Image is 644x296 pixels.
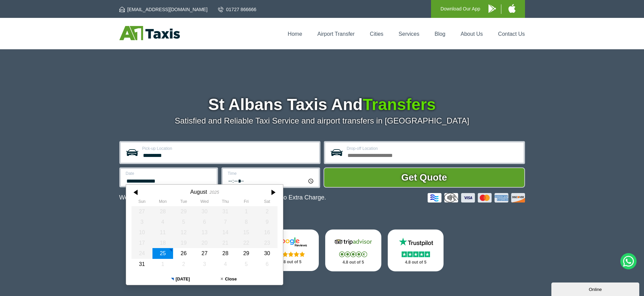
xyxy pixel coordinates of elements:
[209,190,219,195] div: 2025
[132,248,152,259] div: 24 August 2025
[152,259,173,269] div: 01 September 2025
[257,259,278,269] div: 06 September 2025
[325,230,381,271] a: Tripadvisor Stars 4.8 out of 5
[270,258,311,266] p: 4.8 out of 5
[205,273,253,285] button: Close
[317,31,355,37] a: Airport Transfer
[236,206,257,217] div: 01 August 2025
[173,217,194,227] div: 05 August 2025
[402,251,430,257] img: Stars
[152,248,173,259] div: 25 August 2025
[370,31,383,37] a: Cities
[434,31,445,37] a: Blog
[194,206,215,217] div: 30 July 2025
[132,259,152,269] div: 31 August 2025
[119,6,208,13] a: [EMAIL_ADDRESS][DOMAIN_NAME]
[396,237,436,247] img: Trustpilot
[215,248,236,259] div: 28 August 2025
[399,31,419,37] a: Services
[152,227,173,238] div: 11 August 2025
[333,258,374,267] p: 4.8 out of 5
[363,96,436,113] span: Transfers
[288,31,302,37] a: Home
[263,230,319,271] a: Google Stars 4.8 out of 5
[236,227,257,238] div: 15 August 2025
[428,193,525,203] img: Credit And Debit Cards
[142,146,315,151] label: Pick-up Location
[194,259,215,269] div: 03 September 2025
[132,238,152,248] div: 17 August 2025
[236,248,257,259] div: 29 August 2025
[257,227,278,238] div: 16 August 2025
[236,238,257,248] div: 22 August 2025
[236,259,257,269] div: 05 September 2025
[347,146,520,151] label: Drop-off Location
[508,4,516,13] img: A1 Taxis iPhone App
[339,251,367,257] img: Stars
[277,251,305,257] img: Stars
[119,194,326,201] p: We Now Accept Card & Contactless Payment In
[152,206,173,217] div: 28 July 2025
[215,217,236,227] div: 07 August 2025
[194,238,215,248] div: 20 August 2025
[257,248,278,259] div: 30 August 2025
[152,238,173,248] div: 18 August 2025
[257,206,278,217] div: 02 August 2025
[173,206,194,217] div: 29 July 2025
[152,217,173,227] div: 04 August 2025
[248,194,326,201] span: The Car at No Extra Charge.
[257,238,278,248] div: 23 August 2025
[488,4,496,13] img: A1 Taxis Android App
[395,258,436,267] p: 4.8 out of 5
[173,259,194,269] div: 02 September 2025
[440,5,480,13] p: Download Our App
[132,199,152,206] th: Sunday
[132,217,152,227] div: 03 August 2025
[132,227,152,238] div: 10 August 2025
[156,273,205,285] button: [DATE]
[173,238,194,248] div: 19 August 2025
[173,227,194,238] div: 12 August 2025
[215,206,236,217] div: 31 July 2025
[194,227,215,238] div: 13 August 2025
[333,237,374,247] img: Tripadvisor
[194,248,215,259] div: 27 August 2025
[119,26,180,40] img: A1 Taxis St Albans LTD
[194,217,215,227] div: 06 August 2025
[190,189,207,195] div: August
[119,116,525,126] p: Satisfied and Reliable Taxi Service and airport transfers in [GEOGRAPHIC_DATA]
[257,217,278,227] div: 09 August 2025
[215,227,236,238] div: 14 August 2025
[257,199,278,206] th: Saturday
[218,6,257,13] a: 01727 866666
[551,281,641,296] iframe: chat widget
[126,171,213,176] label: Date
[236,199,257,206] th: Friday
[270,237,311,247] img: Google
[119,97,525,113] h1: St Albans Taxis And
[173,199,194,206] th: Tuesday
[228,171,315,176] label: Time
[236,217,257,227] div: 08 August 2025
[215,238,236,248] div: 21 August 2025
[215,199,236,206] th: Thursday
[388,230,444,271] a: Trustpilot Stars 4.8 out of 5
[132,206,152,217] div: 27 July 2025
[461,31,483,37] a: About Us
[173,248,194,259] div: 26 August 2025
[152,199,173,206] th: Monday
[498,31,525,37] a: Contact Us
[324,167,525,188] button: Get Quote
[194,199,215,206] th: Wednesday
[215,259,236,269] div: 04 September 2025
